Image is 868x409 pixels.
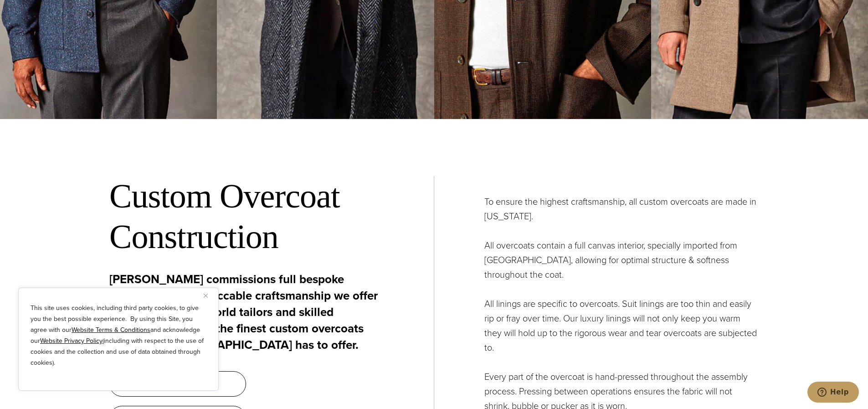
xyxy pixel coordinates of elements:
[204,294,208,298] img: Close
[31,303,206,368] p: This site uses cookies, including third party cookies, to give you the best possible experience. ...
[72,325,150,335] a: Website Terms & Conditions
[484,296,759,355] p: All linings are specific to overcoats. Suit linings are too thin and easily rip or fray over time...
[204,290,215,301] button: Close
[484,194,759,223] p: To ensure the highest craftsmanship, all custom overcoats are made in [US_STATE].
[40,336,103,346] a: Website Privacy Policy
[807,382,859,404] iframe: Opens a widget where you can chat to one of our agents
[484,238,759,282] p: All overcoats contain a full canvas interior, specially imported from [GEOGRAPHIC_DATA], allowing...
[109,271,384,353] p: [PERSON_NAME] commissions full bespoke overcoats. The impeccable craftsmanship we offer is the wo...
[109,176,384,257] h2: Custom Overcoat Construction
